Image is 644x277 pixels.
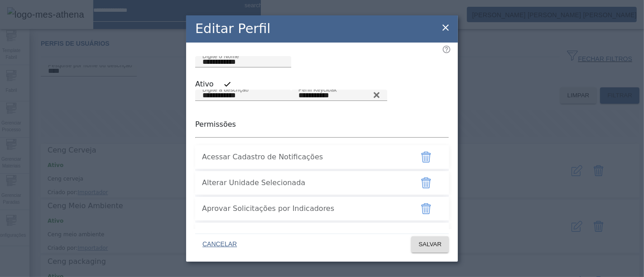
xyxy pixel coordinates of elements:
button: CANCELAR [195,236,244,253]
mat-label: Digite a descrição [202,86,249,92]
label: Ativo [195,79,216,90]
span: Beerview [202,229,406,240]
button: SALVAR [411,236,449,253]
span: SALVAR [418,240,442,249]
span: CANCELAR [202,240,237,249]
p: Permissões [195,119,449,130]
input: Number [298,90,380,101]
mat-label: Perfil Keycloak [298,86,337,92]
mat-label: Digite o Nome [202,53,239,59]
h2: Editar Perfil [195,19,270,38]
span: Aprovar Solicitações por Indicadores [202,203,406,214]
span: Acessar Cadastro de Notificações [202,152,406,162]
span: Alterar Unidade Selecionada [202,177,406,188]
